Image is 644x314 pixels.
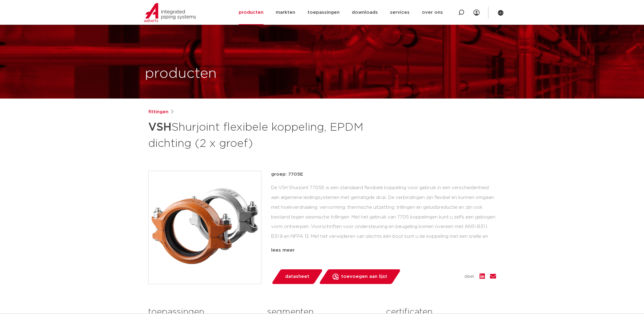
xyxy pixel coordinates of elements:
div: lees meer [271,247,496,254]
a: datasheet [271,269,323,284]
strong: VSH [148,122,171,133]
h1: Shurjoint flexibele koppeling, EPDM dichting (2 x groef) [148,118,378,151]
span: toevoegen aan lijst [341,272,387,282]
div: De VSH Shurjoint 7705E is een standaard flexibele koppeling voor gebruik in een verscheidenheid a... [271,183,496,244]
a: fittingen [148,108,168,116]
img: Product Image for VSH Shurjoint flexibele koppeling, EPDM dichting (2 x groef) [149,171,261,284]
span: deel: [464,273,475,280]
p: groep: 7705E [271,171,496,178]
span: datasheet [285,272,309,282]
h1: producten [145,64,217,84]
